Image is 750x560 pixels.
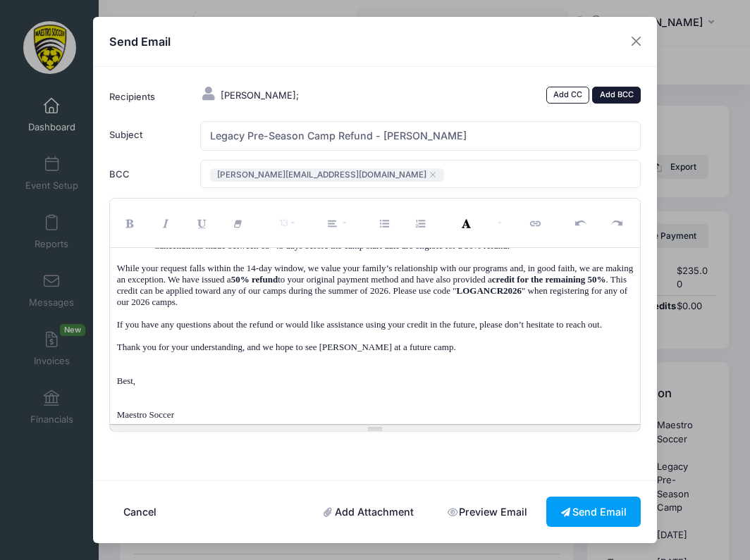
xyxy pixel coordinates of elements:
button: Undo (⌘+Z) [564,202,601,244]
span: [PERSON_NAME][EMAIL_ADDRESS][DOMAIN_NAME] [217,170,426,180]
span: [PERSON_NAME]; [221,89,299,101]
input: Subject [200,121,641,151]
tag: jim@maestrosoccer.com [210,168,444,182]
label: Recipients [102,83,193,112]
a: Add CC [546,87,590,104]
button: Italic (⌘+I) [149,202,186,244]
button: Recent Color [449,202,486,244]
button: Unordered list (⌘+⇧+NUM7) [368,202,405,244]
b: LOGANCR2026 [457,285,522,296]
button: Paragraph [316,202,359,244]
tags: ​ [200,160,641,187]
span: Thank you for your understanding, and we hope to see [PERSON_NAME] at a future camp. [117,342,456,352]
p: Best, [117,375,634,387]
button: Remove Font Style (⌘+\) [221,202,258,244]
button: Bold (⌘+B) [113,202,150,244]
div: Resize [110,425,641,431]
h4: Send Email [109,33,171,50]
button: Underline (⌘+U) [185,202,222,244]
p: If you have any questions about the refund or would like assistance using your credit in the futu... [117,319,634,330]
span: 13 [279,217,288,228]
label: Subject [102,121,193,151]
button: More Color [485,202,510,244]
button: Close [624,29,649,54]
p: While your request falls within the 14-day window, we value your family’s relationship with our p... [117,263,634,308]
x: remove tag [430,172,436,178]
a: Add Attachment [309,497,429,527]
a: Add BCC [592,87,641,104]
button: Font Size [266,202,307,244]
a: Preview Email [433,497,541,527]
b: credit for the remaining 50% [492,274,606,285]
button: Ordered list (⌘+⇧+NUM8) [404,202,441,244]
button: Send Email [546,497,641,527]
b: 50% refund [231,274,278,285]
p: Maestro Soccer [117,409,634,421]
button: Redo (⌘+⇧+Z) [600,202,637,244]
label: BCC [102,160,193,189]
button: Link (⌘+K) [518,202,555,244]
button: Cancel [109,497,171,527]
